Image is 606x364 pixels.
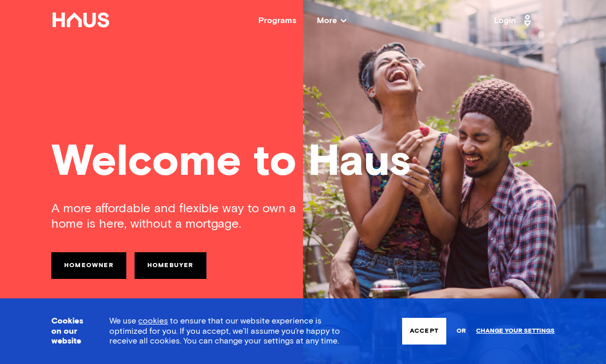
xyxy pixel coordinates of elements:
a: Homebuyer [135,252,206,279]
button: Accept [402,318,446,345]
span: or [457,322,466,340]
a: Homeowner [51,252,126,279]
span: More [317,16,346,25]
span: We use to ensure that our website experience is optimized for you. If you accept, we’ll assume yo... [109,317,340,345]
a: Programs [258,16,296,25]
a: cookies [138,317,168,325]
a: Change your settings [476,328,555,335]
a: Login [494,12,534,29]
div: Welcome to Haus [51,141,555,185]
h3: Cookies on our website [51,316,84,346]
div: A more affordable and flexible way to own a home is here, without a mortgage. [51,201,303,232]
